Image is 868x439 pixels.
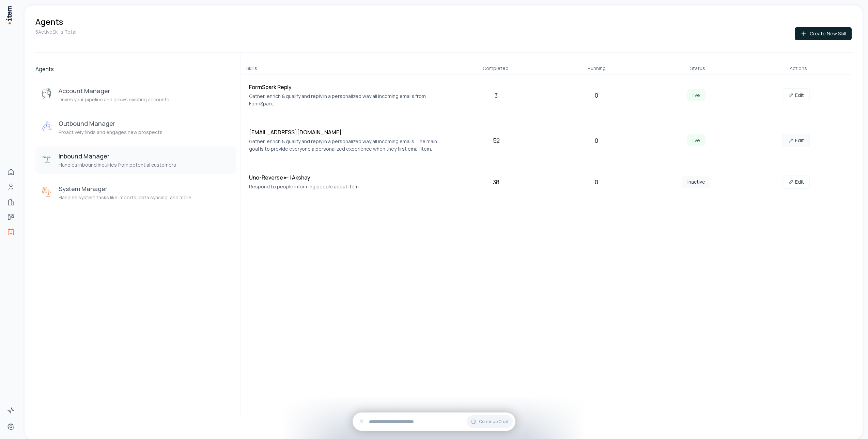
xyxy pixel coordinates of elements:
[5,5,12,25] img: Item Brain Logo
[449,177,544,187] div: 38
[246,65,443,72] div: Skills
[4,225,18,239] a: Agents
[4,180,18,194] a: People
[59,129,162,136] p: Proactively finds and engages new prospects
[782,88,810,102] a: Edit
[35,81,236,108] button: Account ManagerAccount ManagerDrives your pipeline and grows existing accounts
[782,134,810,147] a: Edit
[35,147,236,174] button: Inbound ManagerInbound ManagerHandles inbound inquiries from potential customers
[249,173,444,182] h4: Uno-Reverse ⇤ | Akshay
[59,162,176,168] p: Handles inbound inquiries from potential customers
[682,176,711,188] span: inactive
[549,177,644,187] div: 0
[479,419,509,424] span: Continue Chat
[59,87,169,95] h3: Account Manager
[4,210,18,224] a: Deals
[249,138,444,153] p: Gather, enrich & qualify and reply in a personalized way all incoming emails. The main goal is to...
[59,194,191,201] p: Handles system tasks like imports, data syncing, and more
[448,65,543,72] div: Completed
[249,183,444,190] p: Respond to people informing people about item.
[35,65,236,73] h2: Agents
[59,152,176,160] h3: Inbound Manager
[41,186,53,198] img: System Manager
[59,119,162,128] h3: Outbound Manager
[449,136,544,145] div: 52
[35,179,236,206] button: System ManagerSystem ManagerHandles system tasks like imports, data syncing, and more
[35,16,63,27] h1: Agents
[59,185,191,193] h3: System Manager
[782,175,810,189] a: Edit
[467,415,513,428] button: Continue Chat
[249,92,444,107] p: Gather, enrich & qualify and reply in a personalized way all incoming emails from FormSpark.
[650,65,745,72] div: Status
[4,195,18,209] a: Companies
[4,165,18,179] a: Home
[35,114,236,141] button: Outbound ManagerOutbound ManagerProactively finds and engages new prospects
[4,420,18,434] a: Settings
[549,65,644,72] div: Running
[549,90,644,100] div: 0
[751,65,846,72] div: Actions
[249,83,444,91] h4: FormSpark Reply
[687,134,706,146] span: live
[249,128,444,136] h4: [EMAIL_ADDRESS][DOMAIN_NAME]
[59,96,169,103] p: Drives your pipeline and grows existing accounts
[35,29,76,35] p: 5 Active Skills Total
[795,27,852,40] button: Create New Skill
[41,88,53,100] img: Account Manager
[549,136,644,145] div: 0
[449,90,544,100] div: 3
[687,89,706,101] span: live
[41,153,53,166] img: Inbound Manager
[353,412,515,431] div: Continue Chat
[41,121,53,133] img: Outbound Manager
[4,404,18,417] a: Activity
